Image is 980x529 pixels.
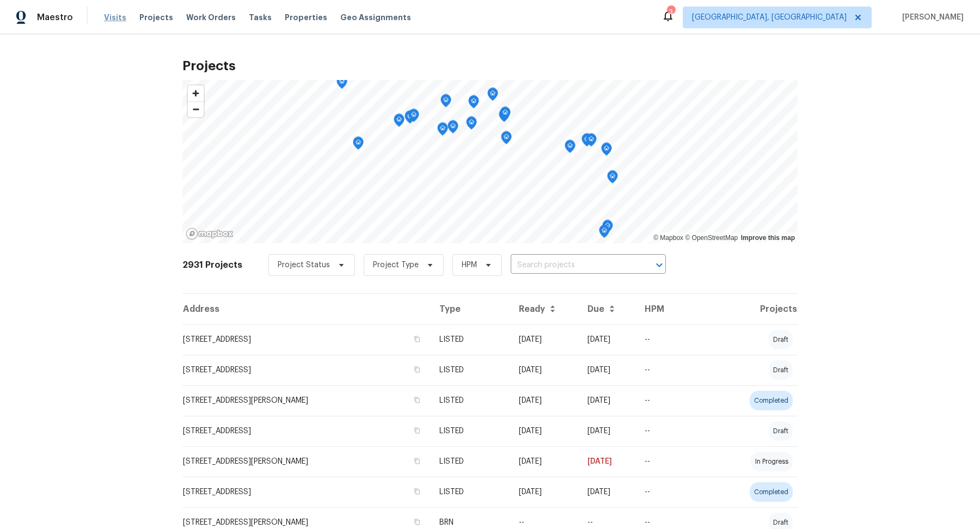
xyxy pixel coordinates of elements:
td: [STREET_ADDRESS][PERSON_NAME] [182,385,431,416]
th: Type [431,294,510,324]
div: completed [750,482,793,502]
td: [DATE] [579,324,636,355]
div: Map marker [586,133,597,150]
div: Map marker [607,170,618,187]
span: Geo Assignments [340,12,411,23]
td: [DATE] [510,324,579,355]
td: LISTED [431,324,510,355]
div: draft [769,421,793,441]
div: in progress [751,452,793,471]
span: [PERSON_NAME] [898,12,964,23]
td: LISTED [431,446,510,477]
td: -- [636,416,728,446]
td: LISTED [431,477,510,507]
span: Projects [139,12,173,23]
td: [STREET_ADDRESS][PERSON_NAME] [182,446,431,477]
button: Copy Address [412,365,422,374]
div: Map marker [353,137,364,153]
div: Map marker [408,109,419,126]
td: [DATE] [510,416,579,446]
div: Map marker [599,225,610,242]
button: Copy Address [412,426,422,435]
td: [DATE] [579,446,636,477]
td: LISTED [431,385,510,416]
div: draft [769,360,793,380]
button: Copy Address [412,334,422,344]
div: Map marker [499,109,510,126]
td: [DATE] [510,385,579,416]
a: Mapbox homepage [186,227,234,240]
button: Copy Address [412,395,422,405]
button: Zoom in [188,85,204,101]
div: Map marker [500,107,511,124]
div: Map marker [405,110,415,127]
th: Projects [728,294,798,324]
th: HPM [636,294,728,324]
td: [DATE] [510,477,579,507]
span: Visits [104,12,126,23]
td: -- [636,477,728,507]
td: LISTED [431,355,510,385]
span: Properties [285,12,327,23]
th: Address [182,294,431,324]
span: Project Type [373,260,419,270]
td: [DATE] [510,446,579,477]
button: Copy Address [412,456,422,466]
td: [STREET_ADDRESS] [182,477,431,507]
td: [STREET_ADDRESS] [182,416,431,446]
th: Due [579,294,636,324]
td: -- [636,385,728,416]
td: [DATE] [579,355,636,385]
h2: 2931 Projects [182,260,242,270]
span: Project Status [278,260,330,270]
div: Map marker [468,95,479,112]
td: [DATE] [510,355,579,385]
div: Map marker [601,143,612,159]
div: Map marker [501,131,512,148]
td: [DATE] [579,385,636,416]
td: -- [636,355,728,385]
div: Map marker [394,114,405,131]
div: Map marker [565,140,575,157]
th: Ready [510,294,579,324]
button: Copy Address [412,487,422,496]
td: -- [636,446,728,477]
span: [GEOGRAPHIC_DATA], [GEOGRAPHIC_DATA] [692,12,847,23]
td: [DATE] [579,416,636,446]
td: -- [636,324,728,355]
span: HPM [462,260,477,270]
td: LISTED [431,416,510,446]
input: Search projects [511,257,635,274]
h2: Projects [182,60,798,71]
div: 3 [667,7,675,17]
div: Map marker [437,122,448,139]
a: Mapbox [653,234,683,242]
div: Map marker [581,133,592,150]
div: Map marker [336,76,347,93]
canvas: Map [182,80,798,243]
div: Map marker [487,88,498,104]
div: Map marker [466,116,477,133]
a: Improve this map [741,234,795,242]
td: [STREET_ADDRESS] [182,355,431,385]
span: Maestro [37,12,73,23]
div: Map marker [448,120,458,137]
button: Open [652,257,667,273]
span: Tasks [249,14,272,21]
button: Copy Address [412,517,422,527]
div: draft [769,330,793,349]
div: Map marker [602,220,613,237]
td: [DATE] [579,477,636,507]
td: [STREET_ADDRESS] [182,324,431,355]
a: OpenStreetMap [685,234,738,242]
span: Work Orders [186,12,236,23]
div: Map marker [440,94,451,111]
div: completed [750,391,793,410]
button: Zoom out [188,101,204,117]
